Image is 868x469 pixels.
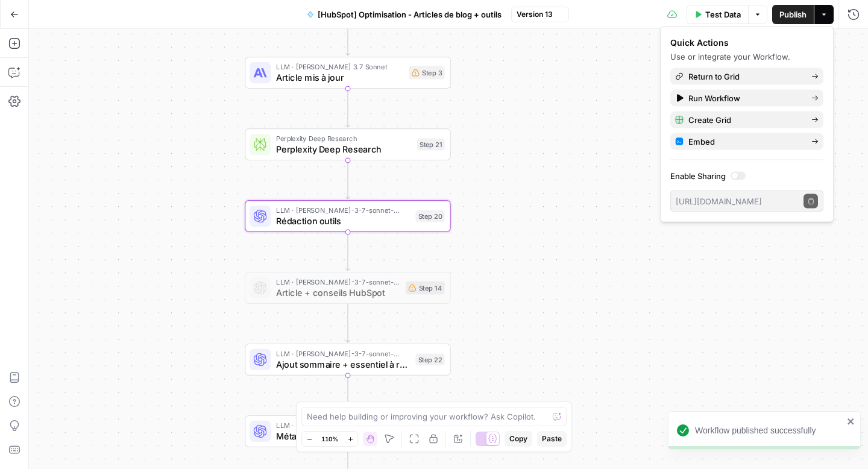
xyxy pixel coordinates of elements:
[346,232,350,271] g: Edge from step_20 to step_14
[346,160,350,199] g: Edge from step_21 to step_20
[245,272,450,304] div: LLM · [PERSON_NAME]-3-7-sonnet-20250219Article + conseils HubSpotStep 14
[276,348,410,359] span: LLM · [PERSON_NAME]-3-7-sonnet-20250219
[346,376,350,414] g: Edge from step_22 to step_13
[670,170,823,182] label: Enable Sharing
[705,8,741,20] span: Test Data
[300,5,509,24] button: [HubSpot] Optimisation - Articles de blog + outils
[688,92,802,104] span: Run Workflow
[695,424,843,436] div: Workflow published successfully
[772,5,814,24] button: Publish
[276,133,412,144] span: Perplexity Deep Research
[517,9,553,20] span: Version 13
[245,200,450,232] div: LLM · [PERSON_NAME]-3-7-sonnet-20250219Rédaction outilsStep 20
[542,433,562,444] span: Paste
[688,71,802,83] span: Return to Grid
[318,8,502,20] span: [HubSpot] Optimisation - Articles de blog + outils
[415,210,444,222] div: Step 20
[688,114,802,126] span: Create Grid
[276,420,412,431] span: LLM · GPT-4o Mini
[276,61,404,72] span: LLM · [PERSON_NAME] 3.7 Sonnet
[245,57,450,89] div: LLM · [PERSON_NAME] 3.7 SonnetArticle mis à jourStep 3
[346,89,350,127] g: Edge from step_3 to step_21
[687,5,748,24] button: Test Data
[415,354,444,366] div: Step 22
[245,415,450,447] div: LLM · GPT-4o MiniMéta descriptionStep 13
[346,17,350,55] g: Edge from step_12 to step_3
[511,7,569,22] button: Version 13
[847,417,855,426] button: close
[276,277,400,288] span: LLM · [PERSON_NAME]-3-7-sonnet-20250219
[417,139,445,151] div: Step 21
[537,431,567,447] button: Paste
[245,344,450,376] div: LLM · [PERSON_NAME]-3-7-sonnet-20250219Ajout sommaire + essentiel à retenirStep 22
[688,136,802,148] span: Embed
[509,433,527,444] span: Copy
[409,66,444,80] div: Step 3
[276,286,400,299] span: Article + conseils HubSpot
[276,429,412,442] span: Méta description
[346,304,350,342] g: Edge from step_14 to step_22
[406,281,445,294] div: Step 14
[670,52,790,61] span: Use or integrate your Workflow.
[321,434,338,444] span: 110%
[245,128,450,160] div: Perplexity Deep ResearchPerplexity Deep ResearchStep 21
[276,71,404,84] span: Article mis à jour
[276,205,410,216] span: LLM · [PERSON_NAME]-3-7-sonnet-20250219
[670,37,823,49] div: Quick Actions
[276,142,412,156] span: Perplexity Deep Research
[276,214,410,227] span: Rédaction outils
[779,8,807,20] span: Publish
[505,431,532,447] button: Copy
[276,357,410,371] span: Ajout sommaire + essentiel à retenir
